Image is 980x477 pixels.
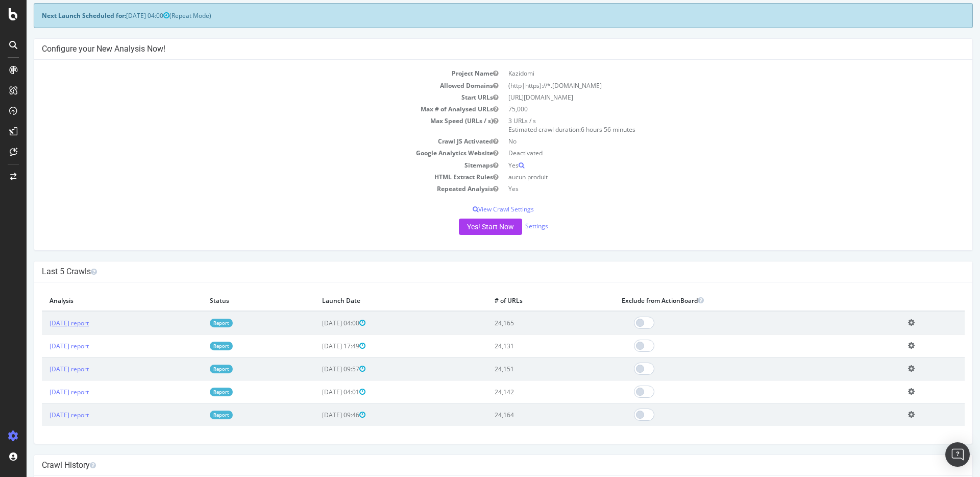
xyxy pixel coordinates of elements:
[15,103,477,115] td: Max # of Analysed URLs
[7,3,946,28] div: (Repeat Mode)
[945,442,970,467] div: Open Intercom Messenger
[15,91,477,103] td: Start URLs
[296,319,339,327] span: [DATE] 04:00
[23,365,62,373] a: [DATE] report
[183,342,206,350] a: Report
[477,171,938,183] td: aucun produit
[477,103,938,115] td: 75,000
[15,115,477,135] td: Max Speed (URLs / s)
[477,159,938,171] td: Yes
[183,388,206,396] a: Report
[499,222,522,230] a: Settings
[176,290,288,311] th: Status
[288,290,460,311] th: Launch Date
[15,147,477,159] td: Google Analytics Website
[15,183,477,195] td: Repeated Analysis
[15,80,477,91] td: Allowed Domains
[460,335,587,357] td: 24,131
[100,11,143,20] span: [DATE] 04:00
[460,290,587,311] th: # of URLs
[15,159,477,171] td: Sitemaps
[23,319,62,327] a: [DATE] report
[15,290,176,311] th: Analysis
[460,311,587,335] td: 24,165
[15,460,938,470] h4: Crawl History
[296,388,339,396] span: [DATE] 04:01
[477,91,938,103] td: [URL][DOMAIN_NAME]
[296,365,339,373] span: [DATE] 09:57
[477,183,938,195] td: Yes
[296,342,339,350] span: [DATE] 17:49
[15,171,477,183] td: HTML Extract Rules
[432,219,496,235] button: Yes! Start Now
[183,319,206,327] a: Report
[15,44,938,54] h4: Configure your New Analysis Now!
[477,135,938,147] td: No
[477,80,938,91] td: (http|https)://*.[DOMAIN_NAME]
[183,411,206,419] a: Report
[15,267,938,277] h4: Last 5 Crawls
[296,411,339,419] span: [DATE] 09:46
[477,115,938,135] td: 3 URLs / s Estimated crawl duration:
[554,125,609,134] span: 6 hours 56 minutes
[477,147,938,159] td: Deactivated
[460,403,587,426] td: 24,164
[587,290,874,311] th: Exclude from ActionBoard
[460,357,587,380] td: 24,151
[15,67,477,79] td: Project Name
[23,388,62,396] a: [DATE] report
[15,11,100,20] strong: Next Launch Scheduled for:
[15,135,477,147] td: Crawl JS Activated
[477,67,938,79] td: Kazidomi
[23,411,62,419] a: [DATE] report
[15,205,938,213] p: View Crawl Settings
[460,380,587,403] td: 24,142
[183,365,206,373] a: Report
[23,342,62,350] a: [DATE] report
